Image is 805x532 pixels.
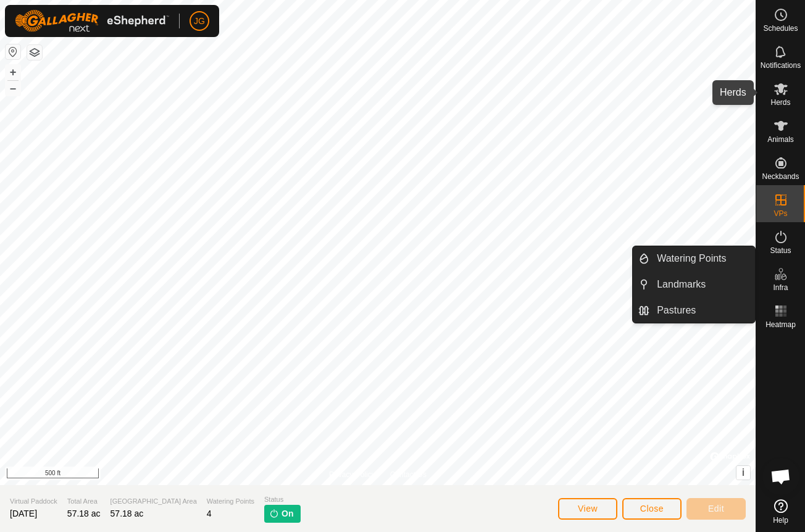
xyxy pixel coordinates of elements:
[756,494,805,529] a: Help
[763,25,798,32] span: Schedules
[622,498,682,520] button: Close
[657,251,726,266] span: Watering Points
[27,45,42,60] button: Map Layers
[207,509,212,518] span: 4
[111,509,144,518] span: 57.18 ac
[640,504,664,513] span: Close
[111,496,197,507] span: [GEOGRAPHIC_DATA] Area
[10,496,57,507] span: Virtual Paddock
[773,284,788,291] span: Infra
[282,507,293,520] span: On
[207,496,254,507] span: Watering Points
[708,504,724,513] span: Edit
[649,246,755,271] a: Watering Points
[657,303,696,318] span: Pastures
[329,469,375,480] a: Privacy Policy
[6,81,20,96] button: –
[578,504,598,513] span: View
[686,498,746,520] button: Edit
[269,509,279,518] img: turn-on
[770,99,790,106] span: Herds
[762,458,799,495] div: Open chat
[773,517,788,524] span: Help
[774,210,787,217] span: VPs
[390,469,427,480] a: Contact Us
[761,62,801,69] span: Notifications
[767,136,794,143] span: Animals
[6,44,20,59] button: Reset Map
[67,496,101,507] span: Total Area
[15,10,169,32] img: Gallagher Logo
[736,466,750,480] button: i
[633,298,755,323] li: Pastures
[6,65,20,80] button: +
[10,509,37,518] span: [DATE]
[633,246,755,271] li: Watering Points
[770,247,791,254] span: Status
[67,509,101,518] span: 57.18 ac
[264,494,301,505] span: Status
[558,498,617,520] button: View
[649,272,755,297] a: Landmarks
[765,321,796,328] span: Heatmap
[657,277,706,292] span: Landmarks
[742,467,745,478] span: i
[762,173,799,180] span: Neckbands
[194,15,205,28] span: JG
[649,298,755,323] a: Pastures
[633,272,755,297] li: Landmarks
